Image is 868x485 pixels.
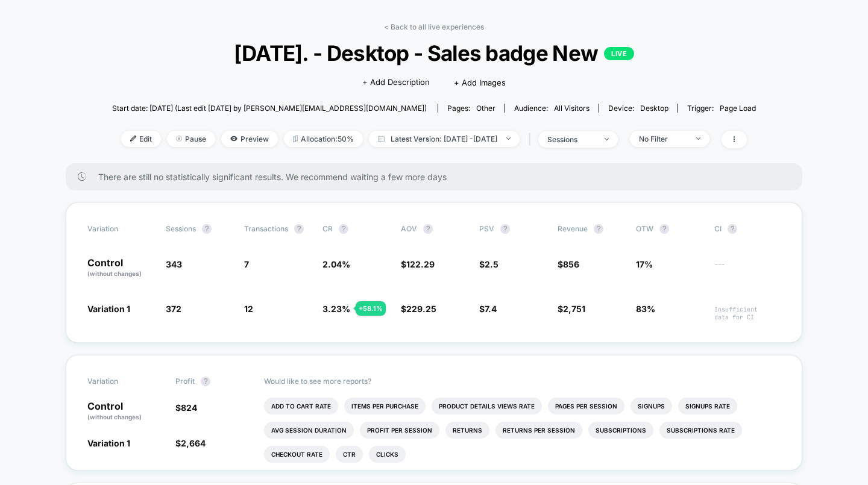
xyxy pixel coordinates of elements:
[479,224,494,233] span: PSV
[121,131,161,147] span: Edit
[696,137,700,140] img: end
[360,422,439,439] li: Profit Per Session
[554,104,590,113] span: All Visitors
[720,104,756,113] span: Page Load
[687,104,756,113] div: Trigger:
[714,261,781,278] span: ---
[264,446,330,463] li: Checkout Rate
[548,398,624,415] li: Pages Per Session
[175,402,197,413] span: $
[604,47,634,60] p: LIVE
[181,438,206,448] span: 2,664
[514,104,590,113] div: Audience:
[293,136,298,142] img: rebalance
[145,40,724,66] span: [DATE]. - Desktop - Sales badge New
[166,259,182,269] span: 343
[201,377,210,386] button: ?
[244,259,249,269] span: 7
[87,438,130,448] span: Variation 1
[728,224,737,234] button: ?
[563,304,585,314] span: 2,751
[264,377,781,386] p: Would like to see more reports?
[401,259,435,269] span: $
[476,104,495,113] span: other
[322,259,350,269] span: 2.04 %
[636,259,653,269] span: 17%
[362,77,430,89] span: + Add Description
[500,224,510,234] button: ?
[631,398,672,415] li: Signups
[130,136,136,142] img: edit
[176,136,182,142] img: end
[356,301,386,316] div: + 58.1 %
[87,401,163,422] p: Control
[588,422,653,439] li: Subscriptions
[221,131,278,147] span: Preview
[714,305,781,321] span: Insufficient data for CI
[659,422,742,439] li: Subscriptions Rate
[98,172,778,182] span: There are still no statistically significant results. We recommend waiting a few more days
[175,438,206,448] span: $
[322,224,333,233] span: CR
[636,304,655,314] span: 83%
[479,259,498,269] span: $
[344,398,426,415] li: Items Per Purchase
[454,78,506,87] span: + Add Images
[406,304,436,314] span: 229.25
[384,22,484,31] a: < Back to all live experiences
[336,446,363,463] li: Ctr
[166,224,196,233] span: Sessions
[558,259,579,269] span: $
[401,304,436,314] span: $
[479,304,497,314] span: $
[244,224,288,233] span: Transactions
[167,131,215,147] span: Pause
[485,304,497,314] span: 7.4
[181,402,197,413] span: 824
[202,224,212,234] button: ?
[659,224,669,234] button: ?
[175,377,195,386] span: Profit
[605,138,609,140] img: end
[294,224,304,234] button: ?
[678,398,737,415] li: Signups Rate
[594,224,603,234] button: ?
[714,224,781,234] span: CI
[558,304,585,314] span: $
[264,398,338,415] li: Add To Cart Rate
[447,104,495,113] div: Pages:
[640,104,668,113] span: desktop
[322,304,350,314] span: 3.23 %
[339,224,348,234] button: ?
[506,137,511,140] img: end
[599,104,678,113] span: Device:
[401,224,417,233] span: AOV
[369,131,520,147] span: Latest Version: [DATE] - [DATE]
[485,259,498,269] span: 2.5
[526,131,538,148] span: |
[87,413,142,421] span: (without changes)
[369,446,406,463] li: Clicks
[166,304,181,314] span: 372
[244,304,253,314] span: 12
[558,224,588,233] span: Revenue
[87,377,154,386] span: Variation
[87,258,154,278] p: Control
[378,136,385,142] img: calendar
[406,259,435,269] span: 122.29
[284,131,363,147] span: Allocation: 50%
[547,135,596,144] div: sessions
[87,270,142,277] span: (without changes)
[432,398,542,415] li: Product Details Views Rate
[636,224,702,234] span: OTW
[445,422,489,439] li: Returns
[639,134,687,143] div: No Filter
[87,224,154,234] span: Variation
[87,304,130,314] span: Variation 1
[112,104,427,113] span: Start date: [DATE] (Last edit [DATE] by [PERSON_NAME][EMAIL_ADDRESS][DOMAIN_NAME])
[264,422,354,439] li: Avg Session Duration
[563,259,579,269] span: 856
[423,224,433,234] button: ?
[495,422,582,439] li: Returns Per Session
